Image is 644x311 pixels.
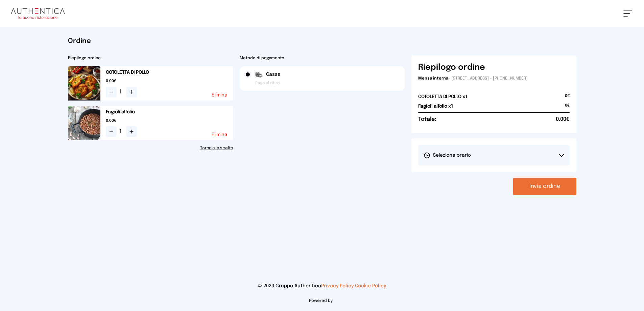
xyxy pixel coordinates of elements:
a: Privacy Policy [321,284,354,288]
img: media [68,66,100,101]
p: - [STREET_ADDRESS] - [PHONE_NUMBER] [418,76,570,81]
span: Seleziona orario [424,152,471,159]
img: logo.8f33a47.png [11,8,65,19]
span: Paga al ritiro [255,81,280,86]
button: Seleziona orario [418,145,570,165]
span: 0€ [565,93,570,103]
img: media [68,106,100,140]
span: 1 [119,128,123,136]
span: Cassa [266,71,281,78]
span: Powered by [309,298,333,304]
h2: COTOLETTA DI POLLO x1 [418,93,467,100]
h2: COTOLETTA DI POLLO [106,69,233,76]
button: Elimina [212,93,228,97]
span: Mensa interna [418,76,448,81]
span: 0.00€ [106,79,233,84]
span: 0.00€ [106,118,233,124]
h2: Riepilogo ordine [68,55,233,61]
button: Elimina [212,132,228,137]
h1: Ordine [68,37,576,46]
h2: Metodo di pagamento [240,55,405,61]
span: 0€ [565,103,570,112]
h2: Fagioli all'olio x1 [418,103,453,110]
button: Invia ordine [513,178,576,195]
p: © 2023 Gruppo Authentica [11,283,633,289]
h6: Riepilogo ordine [418,62,485,73]
h2: Fagioli all'olio [106,109,233,115]
span: 1 [119,88,123,96]
h6: Totale: [418,115,436,124]
a: Torna alla scelta [68,146,233,151]
a: Cookie Policy [355,284,386,288]
span: 0.00€ [556,115,570,124]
